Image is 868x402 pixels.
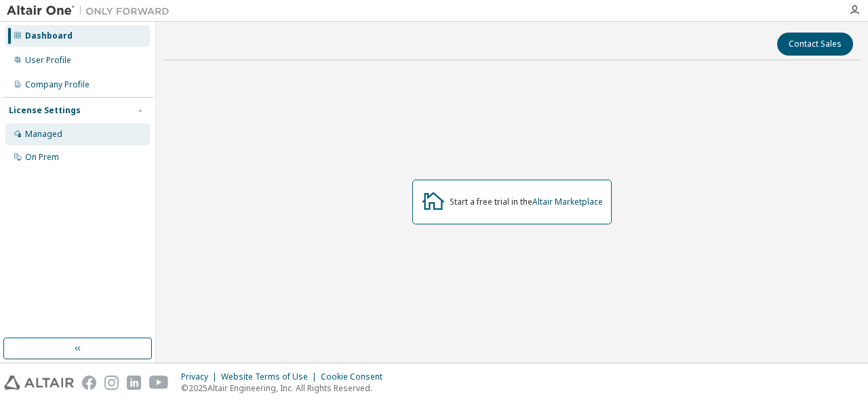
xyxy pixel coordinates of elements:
[149,376,169,390] img: youtube.svg
[777,33,853,56] button: Contact Sales
[25,31,73,41] div: Dashboard
[25,55,71,66] div: User Profile
[104,376,119,390] img: instagram.svg
[7,4,176,18] img: Altair One
[221,371,321,382] div: Website Terms of Use
[25,152,59,163] div: On Prem
[4,376,74,390] img: altair_logo.svg
[9,105,81,116] div: License Settings
[321,371,391,382] div: Cookie Consent
[82,376,96,390] img: facebook.svg
[181,371,221,382] div: Privacy
[450,197,603,207] div: Start a free trial in the
[25,79,90,90] div: Company Profile
[25,129,62,140] div: Managed
[127,376,141,390] img: linkedin.svg
[181,382,391,394] p: © 2025 Altair Engineering, Inc. All Rights Reserved.
[532,196,603,207] a: Altair Marketplace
